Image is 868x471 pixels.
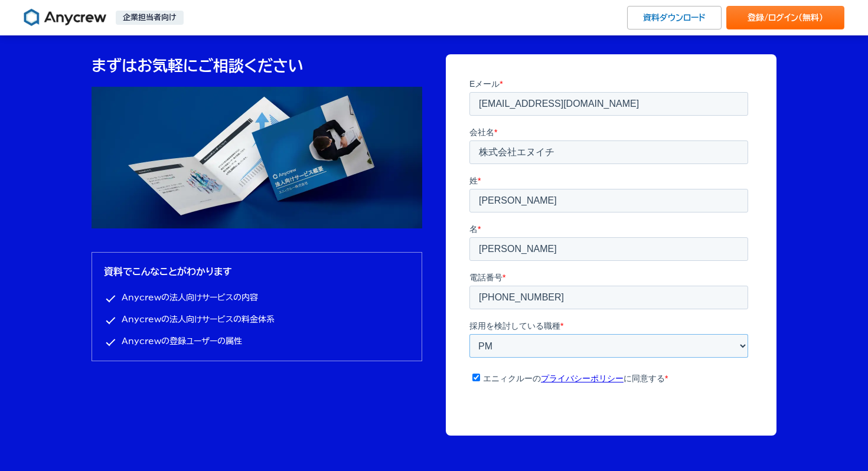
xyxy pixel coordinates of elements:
[627,6,722,30] a: 資料ダウンロード
[24,8,106,27] img: Anycrew
[469,78,753,413] iframe: Form 0
[104,264,410,279] h3: 資料でこんなことがわかります
[726,6,844,30] a: 登録/ログイン（無料）
[116,11,184,25] p: 企業担当者向け
[92,54,422,77] p: まずはお気軽にご相談ください
[104,334,410,349] li: Anycrewの登録ユーザーの属性
[104,312,410,327] li: Anycrewの法人向けサービスの料金体系
[798,14,823,22] span: （無料）
[104,290,410,305] li: Anycrewの法人向けサービスの内容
